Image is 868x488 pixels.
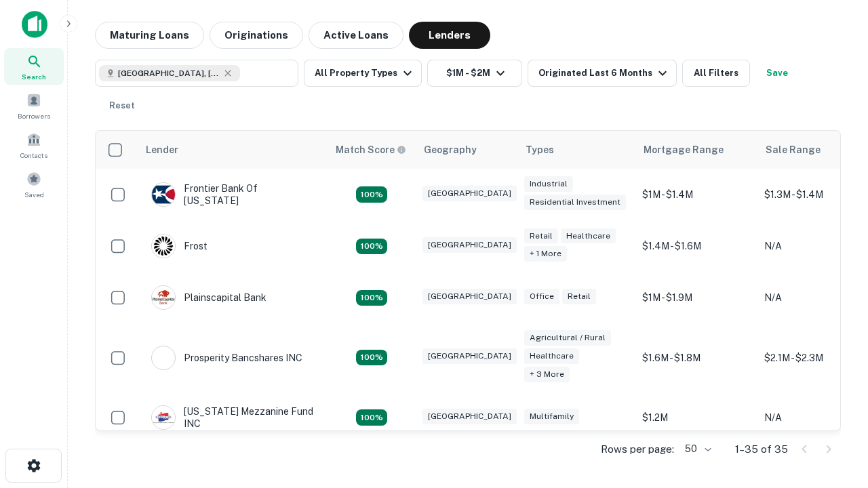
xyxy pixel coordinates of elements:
span: Saved [24,189,44,200]
div: Geography [424,142,477,158]
h6: Match Score [336,142,403,157]
th: Types [517,131,635,169]
button: All Property Types [304,60,422,87]
button: Maturing Loans [95,22,204,49]
div: [GEOGRAPHIC_DATA] [422,186,517,201]
div: Sale Range [766,142,821,158]
td: $1M - $1.4M [635,169,757,220]
div: Matching Properties: 4, hasApolloMatch: undefined [356,290,387,306]
div: Residential Investment [524,195,626,210]
td: $1.4M - $1.6M [635,220,757,272]
a: Search [4,48,64,85]
iframe: Chat Widget [800,380,868,445]
button: Active Loans [309,22,403,49]
div: + 3 more [524,367,570,382]
td: $1M - $1.9M [635,272,757,323]
p: Rows per page: [601,441,674,457]
div: Office [524,289,559,304]
div: Healthcare [561,228,616,244]
div: Plainscapital Bank [151,285,267,310]
div: [GEOGRAPHIC_DATA] [422,289,517,304]
div: Retail [562,289,596,304]
div: [GEOGRAPHIC_DATA] [422,348,517,364]
img: picture [152,183,175,206]
img: picture [152,406,175,429]
div: Mortgage Range [644,142,724,158]
button: Lenders [409,22,490,49]
div: Originated Last 6 Months [538,65,671,81]
img: picture [152,235,175,258]
div: Prosperity Bancshares INC [151,346,302,370]
button: All Filters [682,60,750,87]
div: Capitalize uses an advanced AI algorithm to match your search with the best lender. The match sco... [336,142,406,157]
button: $1M - $2M [427,60,522,87]
img: picture [152,286,175,309]
div: Types [526,142,554,158]
div: Frost [151,234,208,258]
div: Retail [524,228,558,244]
a: Saved [4,166,64,203]
button: Reset [100,92,144,119]
p: 1–35 of 35 [735,441,788,457]
div: 50 [679,439,713,459]
th: Lender [138,131,328,169]
div: Matching Properties: 5, hasApolloMatch: undefined [356,409,387,426]
div: [GEOGRAPHIC_DATA] [422,237,517,253]
a: Contacts [4,127,64,163]
img: capitalize-icon.png [22,11,47,38]
div: Frontier Bank Of [US_STATE] [151,182,314,207]
span: [GEOGRAPHIC_DATA], [GEOGRAPHIC_DATA], [GEOGRAPHIC_DATA] [118,67,220,79]
span: Search [22,71,46,82]
a: Borrowers [4,87,64,124]
button: Originated Last 6 Months [528,60,677,87]
span: Contacts [20,150,47,161]
div: [US_STATE] Mezzanine Fund INC [151,405,314,430]
div: Healthcare [524,348,579,364]
span: Borrowers [18,110,50,121]
div: Multifamily [524,409,579,424]
div: Lender [146,142,178,158]
button: Originations [210,22,303,49]
div: [GEOGRAPHIC_DATA] [422,409,517,424]
th: Geography [416,131,517,169]
th: Capitalize uses an advanced AI algorithm to match your search with the best lender. The match sco... [328,131,416,169]
div: Matching Properties: 6, hasApolloMatch: undefined [356,350,387,366]
button: Save your search to get updates of matches that match your search criteria. [755,60,799,87]
td: $1.6M - $1.8M [635,323,757,392]
th: Mortgage Range [635,131,757,169]
img: picture [152,346,175,369]
div: Industrial [524,176,573,192]
div: Agricultural / Rural [524,330,611,346]
div: Matching Properties: 4, hasApolloMatch: undefined [356,239,387,255]
div: Matching Properties: 4, hasApolloMatch: undefined [356,186,387,203]
div: + 1 more [524,246,567,262]
td: $1.2M [635,392,757,443]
